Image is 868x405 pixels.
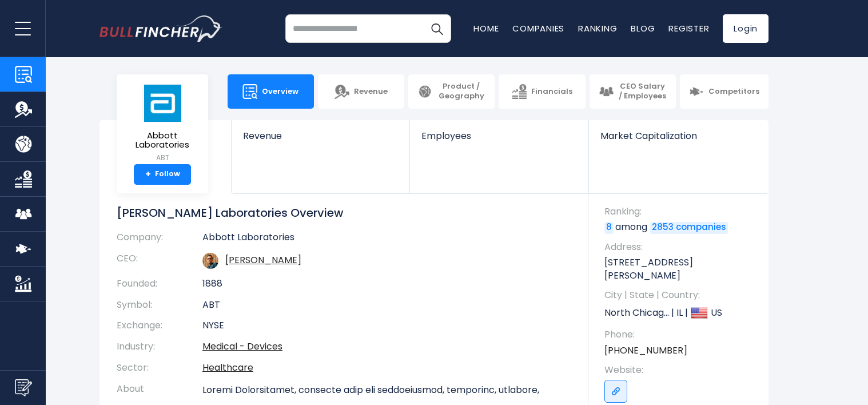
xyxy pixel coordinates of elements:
a: Login [723,14,769,43]
td: Abbott Laboratories [202,232,571,248]
th: Symbol: [117,295,202,316]
th: CEO: [117,248,202,273]
p: [STREET_ADDRESS][PERSON_NAME] [604,256,757,282]
span: CEO Salary / Employees [618,82,667,101]
th: Sector: [117,358,202,379]
span: Financials [531,87,572,97]
span: Phone: [604,328,757,341]
a: Blog [631,22,655,34]
a: Ranking [578,22,617,34]
small: ABT [126,153,199,163]
a: Revenue [318,74,404,109]
a: Companies [512,22,564,34]
a: Revenue [232,120,409,161]
span: Product / Geography [437,82,485,101]
img: robert-b-ford.jpg [202,253,218,269]
span: Employees [421,130,576,141]
th: Founded: [117,273,202,295]
p: North Chicag... | IL | US [604,304,757,321]
span: Overview [262,87,298,97]
a: Go to link [604,380,627,403]
th: Exchange: [117,315,202,336]
a: 8 [604,222,614,233]
span: Revenue [243,130,398,141]
a: Go to homepage [99,15,222,42]
td: ABT [202,295,571,316]
th: Industry: [117,336,202,358]
a: Financials [499,74,585,109]
a: Employees [410,120,588,161]
strong: + [145,169,151,180]
a: Medical - Devices [202,340,282,353]
a: Register [668,22,709,34]
span: Website: [604,364,757,376]
a: [PHONE_NUMBER] [604,344,687,357]
th: Company: [117,232,202,248]
span: Address: [604,241,757,253]
a: Healthcare [202,361,253,374]
a: Market Capitalization [589,120,767,161]
span: Abbott Laboratories [126,131,199,150]
span: City | State | Country: [604,289,757,301]
a: +Follow [134,164,191,185]
h1: [PERSON_NAME] Laboratories Overview [117,205,571,220]
a: Overview [228,74,314,109]
td: 1888 [202,273,571,295]
a: ceo [225,253,301,267]
img: bullfincher logo [99,15,222,42]
a: Home [473,22,499,34]
a: Product / Geography [408,74,495,109]
a: 2853 companies [650,222,728,233]
span: Ranking: [604,205,757,218]
span: Market Capitalization [600,130,756,141]
p: among [604,221,757,233]
button: Search [423,14,451,43]
a: CEO Salary / Employees [590,74,676,109]
span: Competitors [708,87,759,97]
a: Abbott Laboratories ABT [125,84,200,164]
a: Competitors [680,74,769,109]
span: Revenue [354,87,388,97]
td: NYSE [202,315,571,336]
